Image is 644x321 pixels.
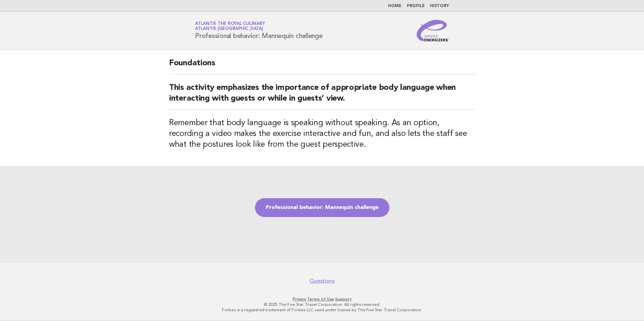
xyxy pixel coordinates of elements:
h3: Remember that body language is speaking without speaking. As an option, recording a video makes t... [169,118,475,150]
span: Atlantis [GEOGRAPHIC_DATA] [195,27,263,31]
p: © 2025 The Five Star Travel Corporation. All rights reserved. [116,302,528,307]
p: Forbes is a registered trademark of Forbes LLC used under license by The Five Star Travel Corpora... [116,307,528,313]
img: Service Energizers [417,20,449,41]
h2: Foundations [169,58,475,74]
h1: Professional behavior: Mannequin challenge [195,22,323,39]
a: Home [388,4,401,8]
a: Questions [310,278,335,284]
a: Atlantis the Royal CulinaryAtlantis [GEOGRAPHIC_DATA] [195,22,265,31]
a: Privacy [293,297,306,301]
a: Professional behavior: Mannequin challenge [255,198,389,217]
a: Terms of Use [307,297,334,301]
p: · · [116,296,528,302]
a: History [430,4,449,8]
a: Support [335,297,352,301]
a: Profile [407,4,425,8]
h2: This activity emphasizes the importance of appropriate body language when interacting with guests... [169,82,475,110]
